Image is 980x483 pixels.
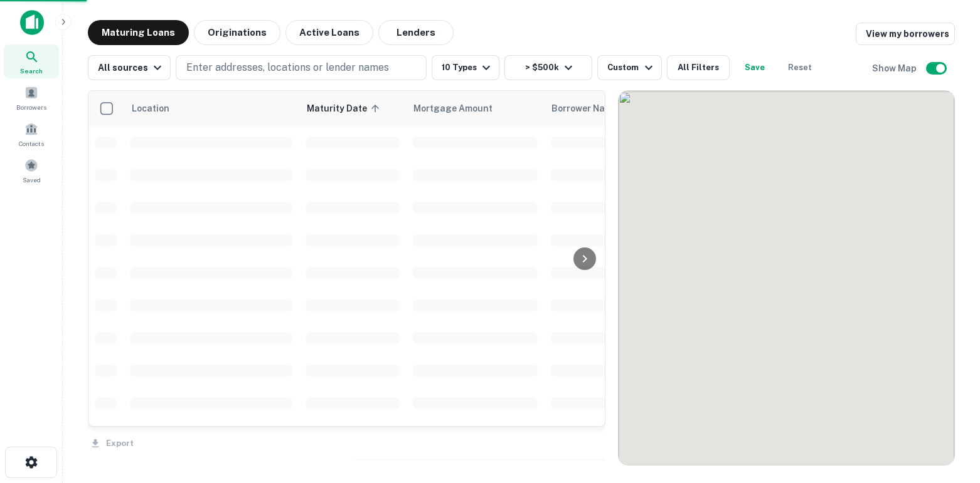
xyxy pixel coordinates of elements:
a: View my borrowers [856,23,955,45]
a: Saved [4,153,59,187]
img: capitalize-icon.png [20,10,44,35]
button: Lenders [378,20,454,45]
div: 0 [619,91,954,465]
div: All sources [98,60,165,75]
button: Enter addresses, locations or lender names [176,55,427,80]
p: Enter addresses, locations or lender names [186,60,389,75]
button: Save your search to get updates of matches that match your search criteria. [735,55,775,80]
button: Maturing Loans [88,20,189,45]
span: Location [131,101,169,116]
span: Borrowers [16,102,46,112]
h6: Show Map [872,61,919,75]
button: Active Loans [285,20,373,45]
a: Search [4,44,59,78]
button: All Filters [667,55,730,80]
button: Custom [597,55,661,80]
button: Originations [194,20,280,45]
span: Saved [23,175,41,185]
a: Contacts [4,117,59,151]
th: Location [124,91,299,126]
th: Borrower Name [544,91,682,126]
iframe: Chat Widget [917,383,980,443]
th: Maturity Date [299,91,406,126]
button: > $500k [504,55,592,80]
span: Search [20,66,43,76]
button: Reset [780,55,820,80]
span: Borrower Name [551,101,617,116]
th: Mortgage Amount [406,91,544,126]
div: Custom [607,60,656,75]
button: 10 Types [432,55,499,80]
span: Contacts [19,138,44,148]
span: Mortgage Amount [413,101,509,116]
span: Maturity Date [307,101,383,116]
a: Borrowers [4,81,59,115]
button: All sources [88,55,171,80]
